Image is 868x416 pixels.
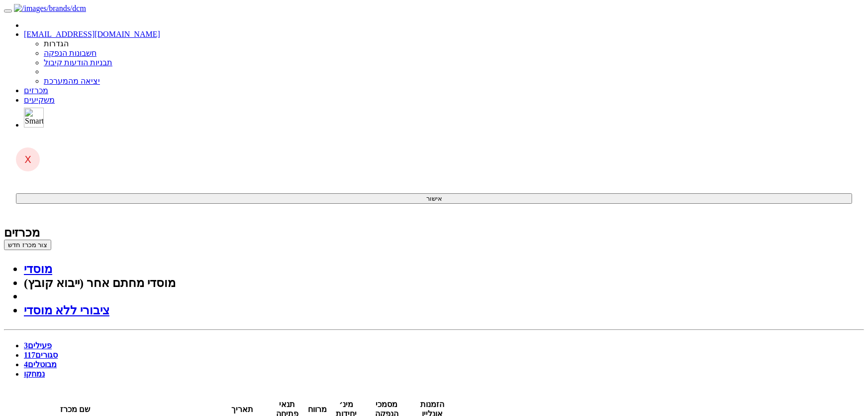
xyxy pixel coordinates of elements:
[24,153,31,165] span: X
[24,263,52,276] a: מוסדי
[24,108,44,128] img: SmartBull Logo
[24,30,160,38] a: [EMAIL_ADDRESS][DOMAIN_NAME]
[16,193,852,204] button: אישור
[24,277,176,289] a: מוסדי מחתם אחר (ייבוא קובץ)
[24,351,35,359] span: 117
[24,304,109,317] a: ציבורי ללא מוסדי
[24,351,58,359] a: סגורים
[14,4,86,13] img: /images/brands/dcm
[24,96,55,104] a: משקיעים
[24,360,28,369] span: 4
[44,77,100,85] a: יציאה מהמערכת
[4,240,51,250] button: צור מכרז חדש
[4,226,864,240] div: מכרזים
[24,370,45,378] a: נמחקו
[24,341,52,350] a: פעילים
[24,341,28,350] span: 3
[24,360,57,369] a: מבוטלים
[44,49,96,57] a: חשבונות הנפקה
[44,39,864,48] li: הגדרות
[24,86,48,95] a: מכרזים
[44,58,112,67] a: תבניות הודעות קיבול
